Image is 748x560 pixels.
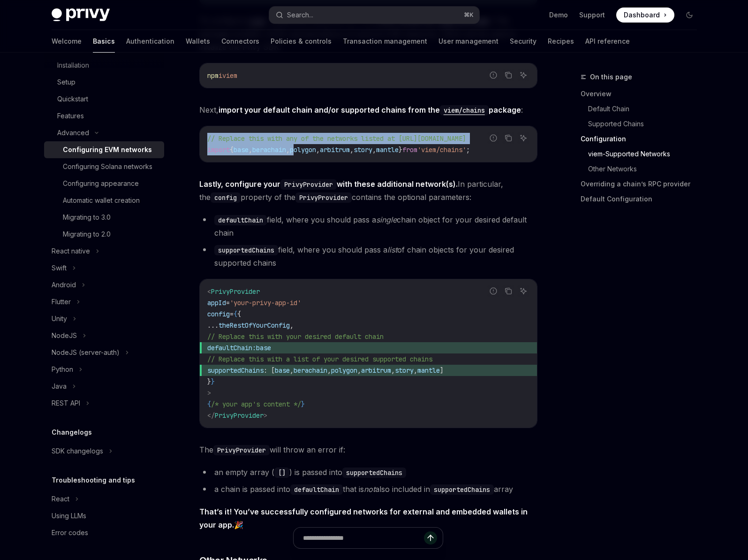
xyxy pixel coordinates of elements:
span: Next, : [199,103,537,116]
a: Dashboard [616,8,674,23]
div: SDK changelogs [52,445,103,457]
code: config [211,192,241,203]
span: , [350,146,354,154]
span: appId [207,299,226,307]
a: viem-Supported Networks [581,146,704,161]
div: Flutter [52,296,71,307]
span: { [230,146,234,154]
code: PrivyProvider [213,445,270,455]
button: Ask AI [517,285,529,297]
h5: Troubleshooting and tips [52,475,135,486]
code: PrivyProvider [280,179,337,190]
span: } [211,377,215,386]
span: polygon [331,366,357,375]
button: Android [44,276,164,293]
span: supportedChains [207,366,264,375]
span: 'viem/chains' [417,146,466,154]
span: // Replace this with your desired default chain [207,332,384,341]
span: The will throw an error if: [199,443,537,456]
a: Security [510,30,536,53]
span: viem [222,71,237,80]
a: Basics [93,30,115,53]
a: Recipes [548,30,574,53]
button: NodeJS [44,327,164,344]
button: Advanced [44,124,164,141]
code: supportedChains [342,468,406,478]
span: { [234,310,237,318]
span: , [249,146,252,154]
a: viem/chains [440,105,489,115]
button: Swift [44,260,164,276]
li: field, where you should pass a of chain objects for your desired supported chains [199,243,537,269]
span: { [237,310,241,318]
div: Features [57,110,84,122]
span: ] [440,366,444,375]
span: defaultChain: [207,344,256,352]
code: viem/chains [440,105,489,115]
span: = [230,310,234,318]
span: berachain [252,146,286,154]
span: } [207,377,211,386]
span: // Replace this with any of the networks listed at [URL][DOMAIN_NAME] [207,134,466,143]
div: Java [52,381,67,392]
button: Report incorrect code [487,132,499,144]
span: : [ [264,366,275,375]
div: Configuring Solana networks [63,161,152,172]
a: Transaction management [343,30,427,53]
span: , [414,366,417,375]
li: a chain is passed into that is also included in array [199,483,537,496]
span: from [402,146,417,154]
span: } [399,146,402,154]
button: Toggle dark mode [682,8,697,23]
div: Python [52,364,73,375]
span: base [275,366,290,375]
strong: That’s it! You’ve successfully configured networks for external and embedded wallets in your app. [199,507,528,529]
span: > [264,411,267,420]
span: mantle [376,146,399,154]
li: field, where you should pass a chain object for your desired default chain [199,213,537,239]
span: arbitrum [320,146,350,154]
span: Dashboard [624,10,660,20]
div: React native [52,245,90,257]
button: Report incorrect code [487,285,499,297]
a: Support [579,10,605,20]
span: < [207,287,211,296]
button: Send message [424,531,437,545]
span: 'your-privy-app-id' [230,299,301,307]
button: React [44,491,164,507]
button: Java [44,378,164,395]
span: polygon [290,146,316,154]
strong: Lastly, configure your with these additional network(s). [199,179,458,189]
div: Using LLMs [52,510,86,522]
a: Overriding a chain’s RPC provider [581,176,704,192]
div: Migrating to 3.0 [63,212,111,223]
button: REST API [44,395,164,412]
div: Android [52,279,76,291]
a: Migrating to 2.0 [44,226,164,243]
em: single [376,215,397,224]
span: /* your app's content */ [211,400,301,408]
span: base [234,146,249,154]
a: Configuration [581,131,704,146]
code: supportedChains [430,484,494,495]
span: , [286,146,290,154]
span: npm [207,71,219,80]
a: Welcome [52,30,82,53]
code: defaultChain [290,484,343,495]
a: Default Chain [581,101,704,116]
a: Default Configuration [581,192,704,207]
button: Ask AI [517,132,529,144]
span: arbitrum [361,366,391,375]
span: // Replace this with a list of your desired supported chains [207,355,432,363]
div: NodeJS (server-auth) [52,347,120,358]
div: Automatic wallet creation [63,195,140,206]
a: Quickstart [44,91,164,107]
div: Error codes [52,527,88,538]
a: User management [438,30,499,53]
code: [] [274,468,289,478]
div: Setup [57,77,76,88]
span: import [207,146,230,154]
a: Setup [44,74,164,91]
span: config [207,310,230,318]
span: In particular, the property of the contains the optional parameters: [199,177,537,204]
